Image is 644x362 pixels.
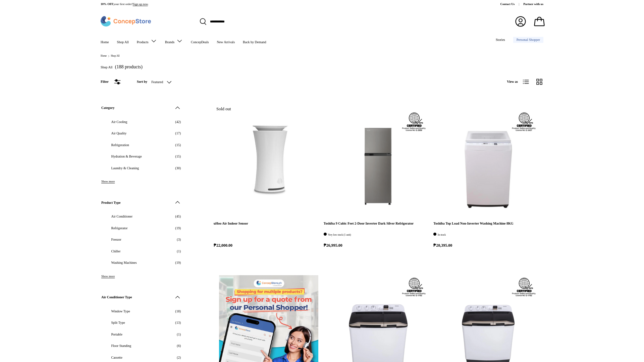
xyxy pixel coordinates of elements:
[101,2,113,6] strong: 10% OFF
[500,2,524,7] a: Contact Us
[480,34,543,48] nav: Secondary
[175,166,181,171] span: (30)
[177,249,181,254] span: (1)
[117,37,128,48] a: Shop All
[111,237,173,242] span: Freezer
[513,37,543,43] a: Personal Shopper
[523,2,543,7] a: Partner with us
[137,79,151,84] label: Sort by
[177,332,181,337] span: (1)
[175,226,181,231] span: (19)
[214,222,248,225] a: uHoo Air Indoor Sensor
[111,226,171,231] span: Refrigerator
[111,166,171,171] span: Laundry & Cleaning
[175,309,181,314] span: (18)
[507,79,518,84] span: View as
[175,142,181,147] span: (15)
[101,286,181,309] summary: Air Conditioner Type
[111,320,171,325] span: Split Type
[111,214,171,219] span: Air Conditioner
[115,64,143,69] span: (188 products)
[101,80,109,83] span: Filter
[175,320,181,325] span: (13)
[496,35,505,45] a: Stories
[111,131,171,136] span: Air Quality
[517,38,540,42] span: Personal Shopper
[214,105,324,215] a: uHoo Air Indoor Sensor
[133,34,161,48] summary: Products
[191,37,209,48] a: ConcepDeals
[101,37,109,48] a: Home
[175,260,181,265] span: (19)
[101,200,170,205] span: Product Type
[101,97,181,119] summary: Category
[177,343,181,348] span: (6)
[111,55,119,57] a: Shop All
[175,131,181,136] span: (17)
[101,16,151,26] img: ConcepStore
[175,214,181,219] span: (45)
[137,34,157,48] a: Products
[111,260,171,265] span: Washing Machines
[324,222,414,225] a: Toshiba 9 Cubic Feet 2-Door Inverter Dark Silver Refrigerator
[101,54,543,58] nav: Breadcrumbs
[101,78,121,85] button: Filter
[101,65,112,69] h1: Shop All
[177,237,181,242] span: (3)
[111,355,173,360] span: Cassette
[175,119,181,124] span: (42)
[101,34,266,48] nav: Primary
[111,154,171,159] span: Hydration & Beverage
[111,309,171,314] span: Window Type
[101,2,149,7] p: your first order! .
[101,55,107,57] a: Home
[217,37,235,48] a: New Arrivals
[111,119,171,124] span: Air Cooling
[133,2,148,6] a: Sign up now
[165,34,183,48] a: Brands
[324,105,434,215] a: Toshiba 9 Cubic Feet 2-Door Inverter Dark Silver Refrigerator
[433,105,543,215] a: Toshiba Top Load Non-Inverter Washing Machine 8KG
[433,222,513,225] a: Toshiba Top Load Non-Inverter Washing Machine 8KG
[151,80,163,84] span: Featured
[151,76,185,88] button: Featured
[101,295,170,300] span: Air Conditioner Type
[175,154,181,159] span: (15)
[161,34,187,48] summary: Brands
[101,105,170,110] span: Category
[111,142,171,147] span: Refrigeration
[101,275,115,278] button: Show more
[243,37,266,48] a: Back by Demand
[101,180,115,183] button: Show more
[101,191,181,214] summary: Product Type
[111,343,173,348] span: Floor Standing
[214,105,234,113] span: Sold out
[177,355,181,360] span: (2)
[111,249,173,254] span: Chiller
[111,332,173,337] span: Portable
